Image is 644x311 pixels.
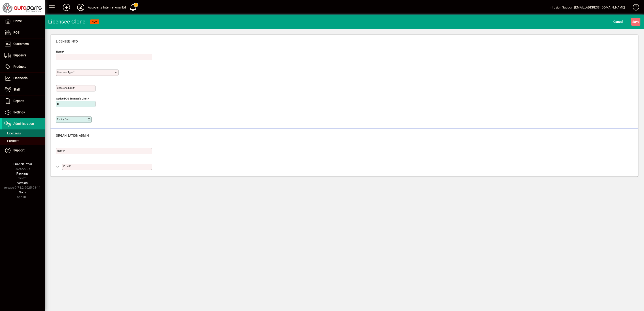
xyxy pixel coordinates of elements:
mat-label: Name [56,50,63,53]
mat-label: Sessions Limit [57,86,74,89]
span: Home [13,19,22,23]
span: Cancel [613,18,623,25]
a: Settings [2,107,45,118]
span: Products [13,65,26,68]
a: Customers [2,38,45,50]
a: Knowledge Base [629,1,638,15]
span: Partners [4,139,19,143]
a: POS [2,27,45,38]
span: Version [17,181,28,185]
span: Package [16,172,28,175]
span: Suppliers [13,53,26,57]
span: S [632,20,634,23]
button: Add [59,3,74,11]
div: Licensee Clone [48,18,86,25]
a: Reports [2,95,45,107]
span: Administration [13,122,34,125]
span: POS [13,31,19,34]
span: Customers [13,42,29,46]
span: Node [19,190,26,194]
mat-label: Name [57,149,64,152]
a: Licensees [2,129,45,137]
a: Suppliers [2,50,45,61]
a: Staff [2,84,45,95]
a: Partners [2,137,45,145]
span: Licensees [4,131,21,135]
mat-label: Expiry date [57,118,70,121]
span: NEW [92,20,97,23]
span: Financials [13,76,28,80]
div: Autoparts International ltd [88,4,126,11]
a: Home [2,16,45,27]
a: Products [2,61,45,72]
span: Organisation Admin [56,134,89,137]
mat-label: Active POS Terminals Limit [56,97,87,100]
button: Save [631,18,640,26]
span: Settings [13,110,25,114]
span: Reports [13,99,24,103]
div: Infusion Support [EMAIL_ADDRESS][DOMAIN_NAME] [550,4,625,11]
span: ave [632,18,639,25]
button: Cancel [612,18,624,26]
mat-label: Email [63,165,70,168]
span: Licensee Info [56,40,78,43]
button: Profile [74,3,88,11]
a: Financials [2,73,45,84]
a: Support [2,145,45,156]
mat-label: Licensee Type [57,71,73,74]
span: Staff [13,88,20,91]
span: Financial Year [13,162,32,166]
span: Support [13,148,25,152]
